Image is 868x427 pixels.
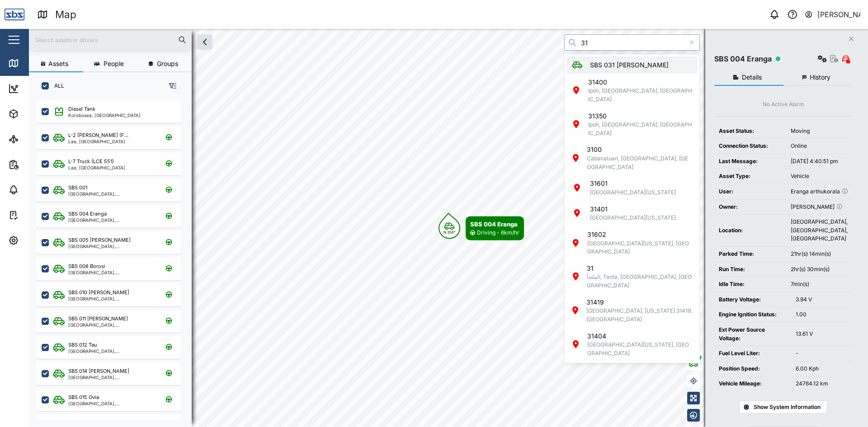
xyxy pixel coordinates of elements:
div: Lae, [GEOGRAPHIC_DATA] [68,139,128,144]
div: Korobosea, [GEOGRAPHIC_DATA] [68,113,141,117]
div: User: [719,188,782,196]
div: Parked Time: [719,250,782,258]
div: [PERSON_NAME] [817,9,861,20]
div: Battery Voltage: [719,296,787,304]
div: SBS 015 Ovia [68,394,99,401]
div: Dashboard [24,84,64,94]
div: Ipoh, [GEOGRAPHIC_DATA], [GEOGRAPHIC_DATA] [588,87,692,103]
div: SBS 004 Eranga [714,53,772,65]
div: SBS 005 [PERSON_NAME] [68,236,131,244]
div: [GEOGRAPHIC_DATA], [GEOGRAPHIC_DATA] [68,323,155,327]
div: 24764.12 km [796,380,848,388]
div: Online [791,142,848,150]
div: Sites [24,134,45,144]
div: Map marker [439,216,524,240]
div: [GEOGRAPHIC_DATA], [GEOGRAPHIC_DATA], [GEOGRAPHIC_DATA] [791,218,848,243]
div: Vehicle Mileage: [719,380,787,388]
div: [DATE] 4:40:51 pm [791,157,848,166]
div: 31601 [590,178,676,188]
div: [GEOGRAPHIC_DATA], [GEOGRAPHIC_DATA] [68,218,155,222]
div: [GEOGRAPHIC_DATA][US_STATE], [GEOGRAPHIC_DATA] [587,341,693,357]
div: Owner: [719,203,782,211]
div: 31400 [588,77,692,87]
div: Engine Ignition Status: [719,310,787,319]
div: Location: [719,226,782,235]
input: Search by People, Asset, Geozone or Place [564,34,700,51]
span: People [104,61,124,67]
div: 31401 [590,204,676,214]
div: Fuel Level Liter: [719,349,787,358]
div: Eranga arthukorala [791,188,848,196]
div: 31602 [587,230,693,239]
div: 31 [587,263,692,273]
div: Tasks [24,210,48,220]
div: Vehicle [791,172,848,181]
label: ALL [49,82,64,89]
div: N 356° [443,230,456,234]
div: Diesel Tank [68,105,95,113]
div: 2hr(s) 30min(s) [791,265,848,274]
div: Assets [24,109,52,119]
div: Connection Status: [719,142,782,150]
span: Show System Information [754,401,821,413]
div: 7min(s) [791,280,848,289]
div: [GEOGRAPHIC_DATA], [GEOGRAPHIC_DATA] [68,296,155,301]
div: L-7 Truck (LCE 551) [68,158,114,165]
div: SBS 001 [68,184,87,192]
span: Assets [48,61,68,67]
div: grid [36,97,191,420]
div: [GEOGRAPHIC_DATA], [GEOGRAPHIC_DATA] [68,192,155,196]
span: History [810,74,830,80]
div: No Active Alarm [763,100,804,109]
div: [GEOGRAPHIC_DATA], [GEOGRAPHIC_DATA] [68,270,155,275]
input: Search assets or drivers [34,33,186,47]
div: [GEOGRAPHIC_DATA], [US_STATE] 31419, [GEOGRAPHIC_DATA] [586,307,692,324]
div: 1.00 [796,310,848,319]
div: Cabanatuan, [GEOGRAPHIC_DATA], [GEOGRAPHIC_DATA] [587,155,692,171]
span: Details [742,74,762,80]
div: Moving [791,127,848,136]
div: Lae, [GEOGRAPHIC_DATA] [68,165,125,170]
div: SBS 012 Tau [68,341,97,349]
div: - [796,349,848,358]
div: 31419 [586,297,692,307]
div: Idle Time: [719,280,782,289]
div: [PERSON_NAME] [791,203,848,211]
div: الملجأ, Tanta, [GEOGRAPHIC_DATA], [GEOGRAPHIC_DATA] [587,273,692,290]
div: Position Speed: [719,365,787,373]
div: [GEOGRAPHIC_DATA], [GEOGRAPHIC_DATA] [68,349,155,353]
div: SBS 031 [PERSON_NAME] [590,60,669,70]
div: Alarms [24,185,52,195]
div: Run Time: [719,265,782,274]
div: Last Message: [719,157,782,166]
div: [GEOGRAPHIC_DATA], [GEOGRAPHIC_DATA] [68,375,155,380]
div: SBS 004 Eranga [470,220,519,229]
div: Asset Status: [719,127,782,136]
div: 21hr(s) 14min(s) [791,250,848,258]
div: 3.94 V [796,296,848,304]
div: SBS 004 Eranga [68,210,107,218]
div: 6.00 Kph [796,365,848,373]
div: 3100 [587,145,692,155]
div: 13.61 V [796,330,848,338]
button: [PERSON_NAME] [804,8,861,21]
div: Asset Type: [719,172,782,181]
div: [GEOGRAPHIC_DATA][US_STATE] [590,188,676,197]
div: Ext Power Source Voltage: [719,326,787,343]
img: Main Logo [5,5,24,24]
div: Map [24,58,44,68]
div: [GEOGRAPHIC_DATA], [GEOGRAPHIC_DATA] [68,401,155,406]
div: Reports [24,160,54,169]
div: Driving - 6km/hr [477,229,519,237]
button: Show System Information [739,400,827,414]
div: [GEOGRAPHIC_DATA][US_STATE], [GEOGRAPHIC_DATA] [587,239,693,256]
div: Map [55,7,76,23]
div: 31350 [588,111,692,121]
span: Groups [157,61,178,67]
div: Ipoh, [GEOGRAPHIC_DATA], [GEOGRAPHIC_DATA] [588,121,692,137]
div: SBS 008 Borosi [68,263,105,270]
div: [GEOGRAPHIC_DATA], [GEOGRAPHIC_DATA] [68,244,155,249]
canvas: Map [29,29,868,427]
div: [GEOGRAPHIC_DATA][US_STATE] [590,214,676,222]
div: L-2 [PERSON_NAME] (F... [68,131,128,139]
